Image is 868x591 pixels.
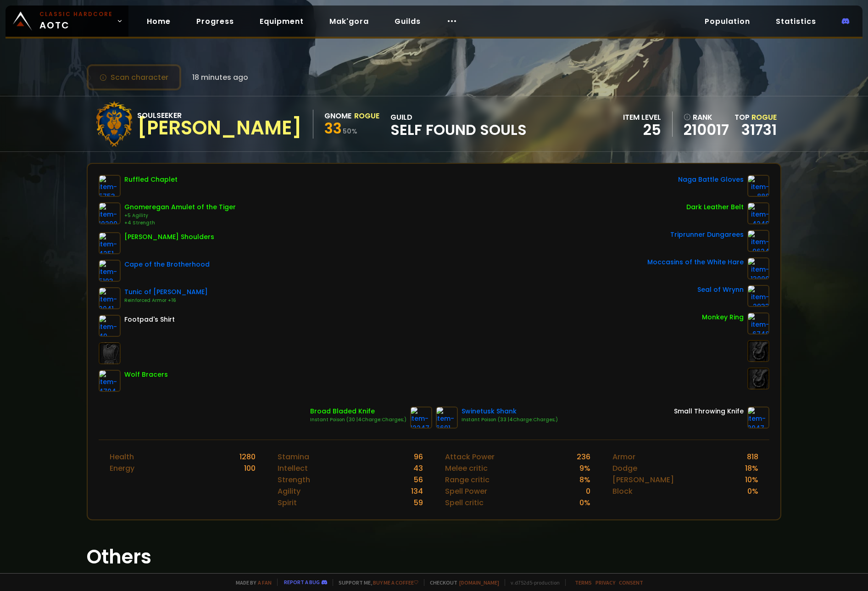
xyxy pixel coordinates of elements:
div: 59 [414,497,423,508]
div: Moccasins of the White Hare [647,257,744,267]
a: Population [697,12,757,31]
div: Gnome [324,110,351,122]
div: Range critic [445,474,490,485]
div: Small Throwing Knife [674,407,744,416]
a: Terms [575,579,592,586]
img: item-4251 [99,232,121,254]
div: 134 [411,485,423,497]
div: 25 [623,123,661,137]
div: Stamina [278,451,309,463]
div: Broad Bladed Knife [310,407,406,416]
div: Strength [278,474,310,485]
small: Classic Hardcore [39,10,113,18]
div: [PERSON_NAME] [137,121,302,135]
img: item-2947 [747,407,769,429]
div: 818 [747,451,758,463]
div: Attack Power [445,451,495,463]
button: Scan character [87,64,181,90]
div: 236 [577,451,590,463]
div: Instant Poison (30 |4Charge:Charges;) [310,416,406,424]
a: Report a bug [284,579,320,585]
a: Guilds [387,12,428,31]
a: Equipment [252,12,311,31]
div: 0 % [579,497,590,508]
div: 9 % [579,463,590,474]
div: 0 [586,485,590,497]
a: Classic HardcoreAOTC [6,6,128,37]
div: [PERSON_NAME] Shoulders [124,232,214,242]
div: Agility [278,485,300,497]
div: rank [684,112,729,123]
div: Health [110,451,134,463]
span: 33 [324,118,342,139]
div: 100 [244,463,256,474]
div: 56 [414,474,423,485]
img: item-6748 [747,312,769,335]
div: Intellect [278,463,308,474]
h1: Others [87,542,781,571]
img: item-2041 [99,287,121,309]
div: Monkey Ring [702,312,744,322]
div: Block [612,485,633,497]
img: item-4794 [99,370,121,392]
a: Buy me a coffee [373,579,418,586]
div: Instant Poison (33 |4Charge:Charges;) [462,416,558,424]
a: Statistics [768,12,823,31]
div: Cape of the Brotherhood [124,260,210,269]
div: Melee critic [445,463,488,474]
div: Dark Leather Belt [686,202,744,212]
span: Support me, [333,579,418,586]
img: item-49 [99,315,121,337]
a: Privacy [595,579,615,586]
div: 8 % [579,474,590,485]
img: item-10299 [99,202,121,224]
div: +5 Agility [124,212,236,219]
div: Rogue [354,110,379,122]
img: item-9624 [747,230,769,252]
div: 1280 [239,451,256,463]
div: Soulseeker [137,110,302,121]
img: item-5753 [99,175,121,197]
div: Gnomeregan Amulet of the Tiger [124,202,236,212]
span: Made by [230,579,272,586]
span: Rogue [751,112,777,123]
img: item-12247 [410,407,432,429]
img: item-6691 [436,407,458,429]
a: Home [139,12,178,31]
img: item-5193 [99,260,121,282]
div: 10 % [745,474,758,485]
div: Seal of Wrynn [697,285,744,295]
div: 43 [413,463,423,474]
div: +4 Strength [124,219,236,227]
span: Checkout [424,579,499,586]
div: 18 % [745,463,758,474]
div: Energy [110,463,134,474]
img: item-888 [747,175,769,197]
div: Swinetusk Shank [462,407,558,416]
div: Spell Power [445,485,487,497]
span: AOTC [39,10,113,32]
div: 96 [414,451,423,463]
div: item level [623,112,661,123]
div: Naga Battle Gloves [678,175,744,184]
div: Footpad's Shirt [124,315,175,324]
div: guild [390,112,527,137]
div: Reinforced Armor +16 [124,297,208,304]
a: Consent [619,579,643,586]
a: a fan [258,579,272,586]
small: 50 % [343,127,357,136]
div: [PERSON_NAME] [612,474,674,485]
div: Spirit [278,497,297,508]
div: Spell critic [445,497,484,508]
div: Ruffled Chaplet [124,175,178,184]
a: 31731 [741,119,777,140]
div: Armor [612,451,635,463]
div: 0 % [747,485,758,497]
div: Triprunner Dungarees [670,230,744,240]
div: Wolf Bracers [124,370,168,379]
a: Progress [189,12,241,31]
span: v. d752d5 - production [505,579,560,586]
span: 18 minutes ago [192,72,248,83]
span: Self Found Souls [390,123,527,137]
div: Top [734,112,777,123]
